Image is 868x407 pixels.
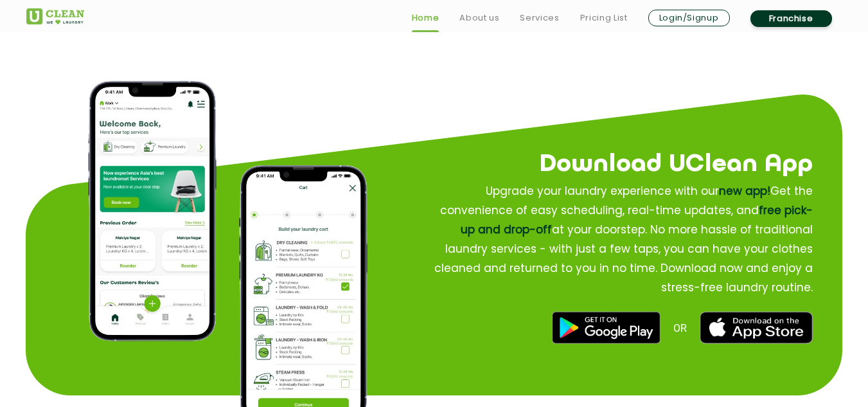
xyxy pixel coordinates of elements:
[648,10,730,26] a: Login/Signup
[719,183,770,199] span: new app!
[580,10,628,26] a: Pricing List
[552,312,660,344] img: best dry cleaners near me
[412,10,439,26] a: Home
[459,10,499,26] a: About us
[88,81,217,341] img: app home page
[673,321,687,334] span: OR
[426,181,813,297] p: Upgrade your laundry experience with our Get the convenience of easy scheduling, real-time update...
[384,145,813,184] h2: Download UClean App
[520,10,559,26] a: Services
[26,8,84,24] img: UClean Laundry and Dry Cleaning
[750,10,832,27] a: Franchise
[700,312,813,344] img: best laundry near me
